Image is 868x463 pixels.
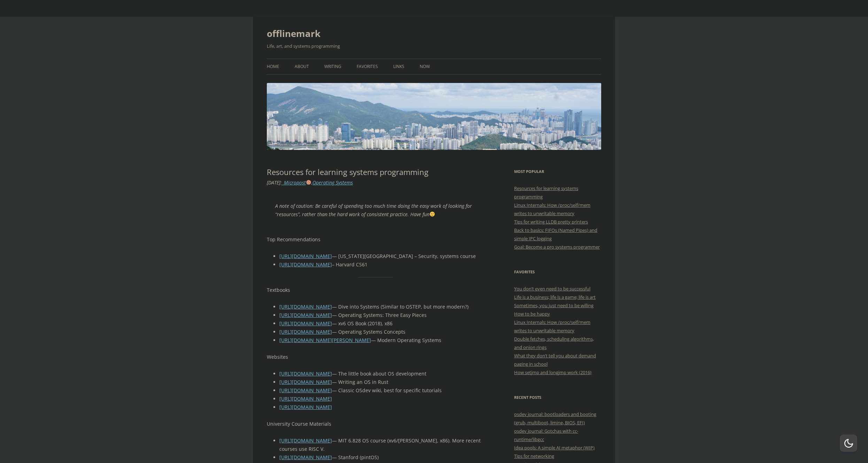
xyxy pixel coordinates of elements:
[279,370,332,377] a: [URL][DOMAIN_NAME]
[324,59,341,74] a: Writing
[279,378,485,386] li: — Writing an OS in Rust
[393,59,404,74] a: Links
[514,393,601,402] h3: Recent Posts
[279,303,332,310] a: [URL][DOMAIN_NAME]
[306,180,311,185] img: 🍪
[267,286,485,294] p: Textbooks
[267,179,353,186] i: : ,
[279,261,332,268] a: [URL][DOMAIN_NAME]
[514,294,596,300] a: Life is a business; life is a game; life is art
[514,411,596,426] a: osdev journal: bootloaders and booting (grub, multiboot, limine, BIOS, EFI)
[279,386,485,395] li: — Classic OSdev wiki, best for specific tutorials
[514,185,578,200] a: Resources for learning systems programming
[279,311,485,319] li: — Operating Systems: Three Easy Pieces
[279,395,332,402] a: [URL][DOMAIN_NAME]
[279,252,485,260] li: — [US_STATE][GEOGRAPHIC_DATA] – Security, systems course
[267,179,280,186] time: [DATE]
[267,59,279,74] a: Home
[279,370,485,378] li: — The little book about OS development
[279,320,332,327] a: [URL][DOMAIN_NAME]
[279,260,485,269] li: – Harvard CS61
[514,428,578,442] a: osdev journal: Gotchas with cc-runtime/libgcc
[514,453,554,459] a: Tips for networking
[295,59,309,74] a: About
[279,328,485,336] li: — Operating Systems Concepts
[514,302,594,309] a: Sometimes, you just need to be willing
[279,453,485,462] li: — Stanford (pintOS)
[275,202,476,219] p: A note of caution: Be careful of spending too much time doing the easy work of looking for “resou...
[514,219,588,225] a: Tips for writing LLDB pretty printers
[267,353,485,361] p: Websites
[357,59,378,74] a: Favorites
[279,454,332,461] a: [URL][DOMAIN_NAME]
[279,337,371,343] a: [URL][DOMAIN_NAME][PERSON_NAME]
[514,445,595,451] a: Idea pools: A simple AI metaphor (WIP)
[267,83,601,150] img: offlinemark
[514,286,590,292] a: You don’t even need to be successful
[514,319,590,334] a: Linux Internals: How /proc/self/mem writes to unwritable memory
[514,202,590,217] a: Linux Internals: How /proc/self/mem writes to unwritable memory
[279,303,485,311] li: — Dive into Systems (Similar to OSTEP, but more modern?)
[312,179,353,186] a: Operating Systems
[267,167,485,176] h1: Resources for learning systems programming
[420,59,430,74] a: Now
[279,328,332,335] a: [URL][DOMAIN_NAME]
[279,437,332,444] a: [URL][DOMAIN_NAME]
[279,379,332,385] a: [URL][DOMAIN_NAME]
[430,212,435,217] img: 🙂
[279,253,332,259] a: [URL][DOMAIN_NAME]
[267,25,320,42] a: offlinemark
[514,268,601,276] h3: Favorites
[282,179,311,186] a: _Micropost
[279,437,485,453] li: — MIT 6.828 OS course (xv6/[PERSON_NAME], x86). More recent courses use RISC V.
[279,387,332,394] a: [URL][DOMAIN_NAME]
[514,369,591,375] a: How setjmp and longjmp work (2016)
[279,312,332,318] a: [URL][DOMAIN_NAME]
[279,336,485,344] li: — Modern Operating Systems
[267,42,601,50] h2: Life, art, and systems programming
[267,420,485,428] p: University Course Materials
[514,244,600,250] a: Goal: Become a pro systems programmer
[279,319,485,328] li: — xv6 OS Book (2018), x86
[514,336,594,350] a: Double fetches, scheduling algorithms, and onion rings
[279,404,332,410] a: [URL][DOMAIN_NAME]
[514,227,597,242] a: Back to basics: FIFOs (Named Pipes) and simple IPC logging
[514,167,601,176] h3: Most Popular
[514,311,550,317] a: How to be happy
[514,352,596,367] a: What they don’t tell you about demand paging in school
[267,235,485,244] p: Top Recommendations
